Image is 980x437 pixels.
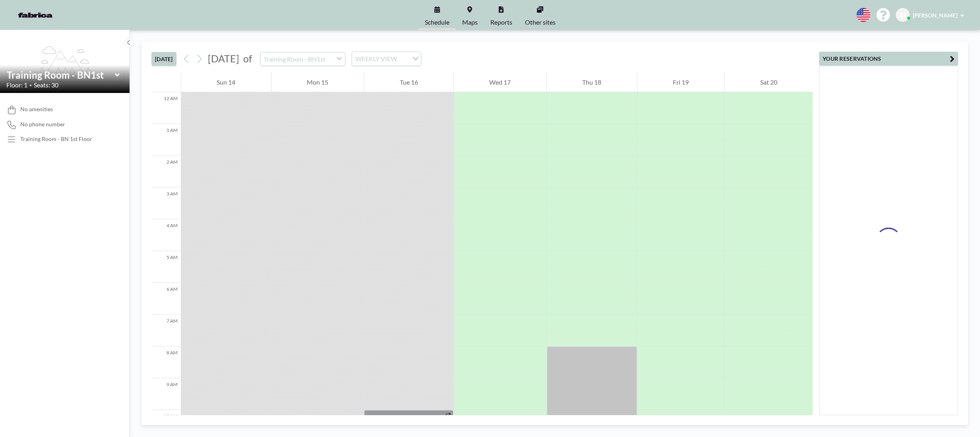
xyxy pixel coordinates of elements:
[261,52,337,66] input: Training Room - BN1st
[352,52,421,66] div: Search for option
[34,81,58,89] span: Seats: 30
[819,52,958,66] button: YOUR RESERVATIONS
[637,72,724,92] div: Fri 19
[151,188,181,219] div: 3 AM
[913,12,957,19] span: [PERSON_NAME]
[6,81,27,89] span: Floor: 1
[20,135,92,143] div: Training Room - BN 1st Floor
[151,251,181,283] div: 5 AM
[462,19,478,25] span: Maps
[208,52,239,64] span: [DATE]
[271,72,364,92] div: Mon 15
[151,219,181,251] div: 4 AM
[151,52,176,66] button: [DATE]
[181,72,271,92] div: Sun 14
[20,106,53,113] span: No amenities
[151,156,181,188] div: 2 AM
[151,92,181,124] div: 12 AM
[490,19,512,25] span: Reports
[399,54,408,64] input: Search for option
[151,283,181,315] div: 6 AM
[364,72,453,92] div: Tue 16
[151,315,181,346] div: 7 AM
[7,69,115,81] input: Training Room - BN1st
[151,124,181,156] div: 1 AM
[13,7,58,23] img: organization-logo
[425,19,449,25] span: Schedule
[20,121,65,128] span: No phone number
[29,83,32,88] span: •
[899,12,906,19] span: RS
[724,72,813,92] div: Sat 20
[454,72,546,92] div: Wed 17
[151,346,181,378] div: 8 AM
[151,378,181,410] div: 9 AM
[525,19,556,25] span: Other sites
[354,54,399,64] span: WEEKLY VIEW
[547,72,637,92] div: Thu 18
[243,52,252,65] span: of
